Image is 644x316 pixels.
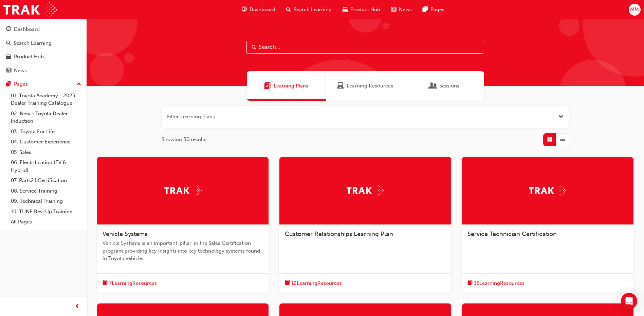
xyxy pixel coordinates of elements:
[560,136,565,143] span: List
[3,22,84,78] button: DashboardSearch LearningProduct HubNews
[529,185,566,196] img: Trak
[399,6,412,14] span: News
[3,2,57,17] img: Trak
[347,185,384,196] img: Trak
[6,26,11,33] span: guage-icon
[337,3,386,17] a: car-iconProduct Hub
[462,157,633,293] a: TrakService Technician Certificationbook-icon16LearningResources
[76,80,81,89] span: up-icon
[285,279,342,288] button: book-icon12LearningResources
[8,137,84,147] a: 04. Customer Experience
[430,6,444,14] span: Pages
[250,6,275,14] span: Dashboard
[3,37,84,50] a: Search Learning
[474,279,525,287] span: 16 Learning Resources
[3,78,84,91] button: Pages
[8,206,84,217] a: 10. TUNE Rev-Up Training
[386,3,417,17] a: news-iconNews
[8,186,84,196] a: 08. Service Training
[103,230,147,238] span: Vehicle Systems
[6,40,11,46] span: search-icon
[8,91,84,108] a: 01. Toyota Academy - 2025 Dealer Training Catalogue
[343,5,348,14] span: car-icon
[467,279,473,288] span: book-icon
[285,279,290,288] span: book-icon
[103,279,108,288] span: book-icon
[103,279,157,288] button: book-icon7LearningResources
[430,82,437,90] span: Sessions
[14,67,27,75] div: News
[14,80,28,88] div: Pages
[274,82,308,90] span: Learning Plans
[391,5,396,14] span: news-icon
[242,5,247,14] span: guage-icon
[6,81,11,87] span: pages-icon
[8,196,84,206] a: 09. Technical Training
[347,82,393,90] span: Learning Resources
[286,5,291,14] span: search-icon
[281,3,337,17] a: search-iconSearch Learning
[467,230,557,238] span: Service Technician Certification
[547,136,552,143] span: Grid
[285,230,393,238] span: Customer Relationships Learning Plan
[8,108,84,126] a: 02. New - Toyota Dealer Induction
[439,82,459,90] span: Sessions
[558,113,564,121] button: Open the filter
[97,157,269,293] a: TrakVehicle SystemsVehicle Systems is an important 'pillar' in the Sales Certification program pr...
[8,157,84,175] a: 06. Electrification (EV & Hybrid)
[3,64,84,77] a: News
[264,82,271,90] span: Learning Plans
[405,71,484,101] a: SessionsSessions
[6,68,11,74] span: news-icon
[326,71,405,101] a: Learning ResourcesLearning Resources
[8,217,84,227] a: All Pages
[350,6,380,14] span: Product Hub
[337,82,344,90] span: Learning Resources
[14,39,52,47] div: Search Learning
[246,41,484,54] input: Search...
[467,279,525,288] button: book-icon16LearningResources
[6,54,11,60] span: car-icon
[279,157,451,293] a: TrakCustomer Relationships Learning Planbook-icon12LearningResources
[3,23,84,36] a: Dashboard
[164,185,202,196] img: Trak
[8,175,84,186] a: 07. Parts21 Certification
[291,279,342,287] span: 12 Learning Resources
[629,4,641,16] button: MM
[109,279,157,287] span: 7 Learning Resources
[621,293,637,309] div: Open Intercom Messenger
[294,6,332,14] span: Search Learning
[8,147,84,158] a: 05. Sales
[3,51,84,63] a: Product Hub
[75,302,80,311] span: prev-icon
[252,43,256,51] span: Search
[14,53,44,61] div: Product Hub
[247,71,326,101] a: Learning PlansLearning Plans
[630,6,639,14] span: MM
[423,5,428,14] span: pages-icon
[162,136,206,143] span: Showing 30 results
[417,3,450,17] a: pages-iconPages
[14,25,40,33] div: Dashboard
[8,126,84,137] a: 03. Toyota For Life
[103,239,263,262] span: Vehicle Systems is an important 'pillar' in the Sales Certification program providing key insight...
[236,3,281,17] a: guage-iconDashboard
